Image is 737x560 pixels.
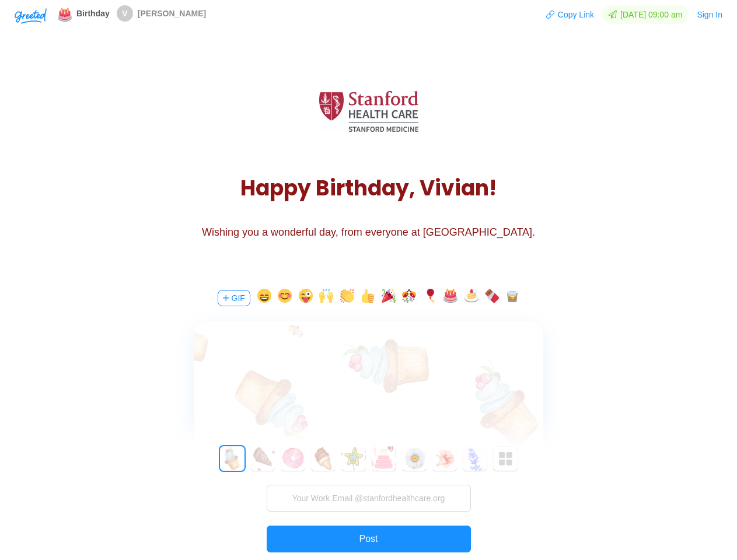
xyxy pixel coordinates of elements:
[281,446,305,471] button: 2
[382,289,396,307] button: emoji
[432,446,457,471] button: 7
[499,452,513,466] img: Greeted
[15,8,47,24] img: Greeted
[319,91,418,132] img: Greeted
[58,8,72,22] img: 🎂
[76,9,110,18] span: Birthday
[602,5,689,24] span: [DATE] 09:00 am
[194,225,544,239] div: Wishing you a wonderful day, from everyone at [GEOGRAPHIC_DATA].
[361,289,375,307] button: emoji
[267,485,471,512] input: Your Work Email @stanfordhealthcare.org
[257,289,271,307] button: emoji
[58,5,72,21] span: emoji
[250,446,275,471] button: 1
[402,289,416,307] button: emoji
[299,289,313,307] button: emoji
[220,446,244,471] button: 0
[341,446,366,471] button: 4
[505,289,519,307] button: emoji
[267,526,471,552] button: Post
[463,446,487,471] button: 8
[122,5,127,22] span: V
[311,446,336,471] button: 3
[372,446,396,471] button: 5
[218,290,250,306] button: GIF
[443,289,457,307] button: emoji
[423,289,437,307] button: emoji
[340,289,354,307] button: emoji
[319,289,333,307] button: emoji
[464,289,478,307] button: emoji
[696,5,723,24] button: Sign In
[485,289,499,307] button: emoji
[278,289,292,307] button: emoji
[138,9,206,18] span: [PERSON_NAME]
[546,5,595,24] button: Copy Link
[402,446,427,471] button: 6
